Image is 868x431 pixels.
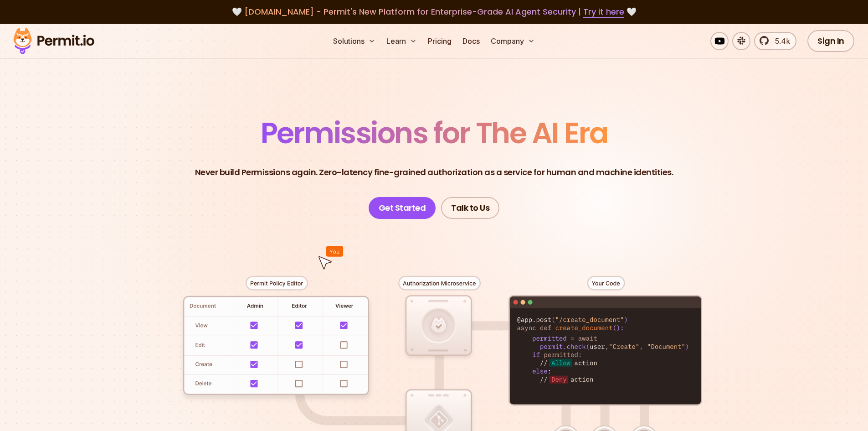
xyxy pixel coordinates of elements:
button: Company [487,32,539,50]
span: [DOMAIN_NAME] - Permit's New Platform for Enterprise-Grade AI Agent Security | [244,6,624,17]
img: Permit logo [9,26,98,57]
button: Learn [383,32,421,50]
a: Docs [459,32,483,50]
a: Get Started [369,197,436,219]
a: Talk to Us [441,197,499,219]
button: Solutions [329,32,379,50]
a: 5.4k [754,32,796,50]
a: Pricing [424,32,455,50]
div: 🤍 🤍 [22,5,846,18]
span: 5.4k [770,36,790,47]
a: Try it here [583,6,624,18]
a: Sign In [807,30,854,52]
span: Permissions for The AI Era [261,113,608,153]
p: Never build Permissions again. Zero-latency fine-grained authorization as a service for human and... [195,166,673,179]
